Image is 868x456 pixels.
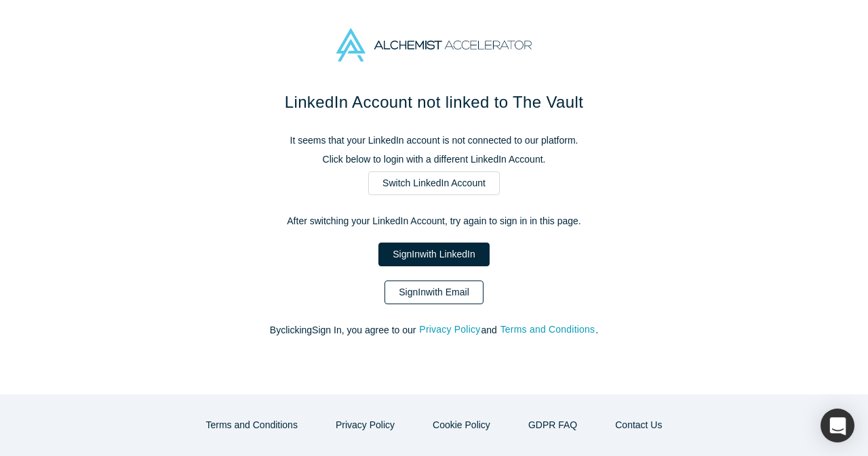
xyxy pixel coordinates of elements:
p: Click below to login with a different LinkedIn Account. [149,152,719,167]
button: Cookie Policy [418,413,505,437]
p: After switching your LinkedIn Account, try again to sign in in this page. [149,214,719,228]
a: SignInwith LinkedIn [378,243,489,266]
h1: LinkedIn Account not linked to The Vault [149,90,719,115]
button: Terms and Conditions [500,322,596,337]
button: Contact Us [601,413,676,437]
a: SignInwith Email [384,281,484,304]
button: Privacy Policy [321,413,409,437]
button: Privacy Policy [418,322,481,337]
img: Alchemist Accelerator Logo [336,28,532,62]
button: Terms and Conditions [192,413,312,437]
p: It seems that your LinkedIn account is not connected to our platform. [149,133,719,148]
p: By clicking Sign In , you agree to our and . [149,323,719,337]
a: Switch LinkedIn Account [368,171,500,195]
a: GDPR FAQ [514,413,591,437]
